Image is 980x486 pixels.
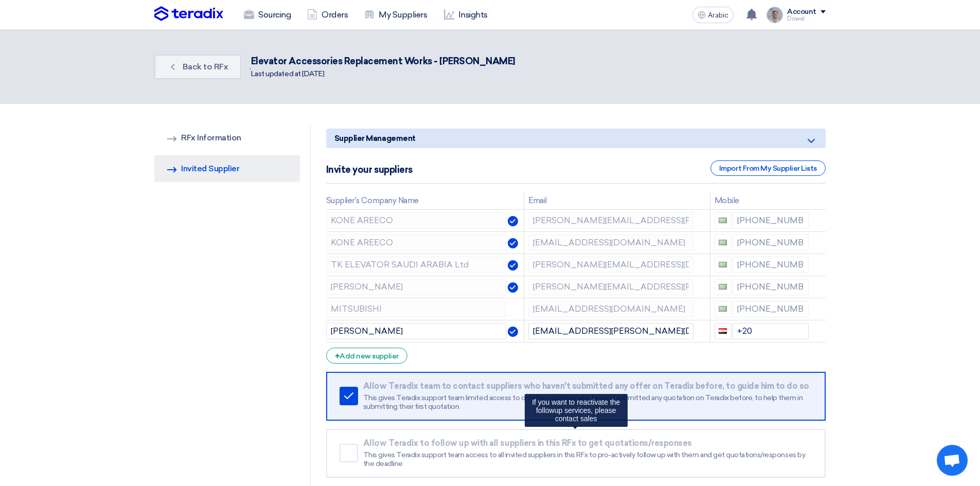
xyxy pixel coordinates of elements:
span: If you want to reactivate the followup services, please contact sales [532,398,620,423]
font: Arabic [708,11,728,20]
img: Verified Account [508,216,518,226]
input: Supplier Name [326,323,506,339]
a: My Suppliers [356,4,435,26]
input: Supplier Name [326,212,506,229]
img: Verified Account [508,282,518,293]
font: Mobile [715,196,739,205]
img: IMG_1753965247717.jpg [767,7,783,23]
font: Sourcing [258,10,291,20]
input: Email [528,301,693,317]
img: Verified Account [508,238,518,248]
font: This gives Teradix support team access to all invited suppliers in this RFx to pro-actively follo... [363,451,805,469]
input: Email [528,323,693,339]
font: Back to RFx [183,62,228,71]
img: Verified Account [508,327,518,337]
font: . [250,62,251,71]
input: Email [528,235,693,251]
div: Open chat [937,445,968,476]
font: Allow Teradix team to contact suppliers who haven't submitted any offer on Teradix before, to gui... [363,381,809,391]
font: Orders [322,10,348,20]
font: Insights [458,10,488,20]
a: Insights [436,4,496,26]
font: + [335,351,340,361]
font: Supplier Management [334,134,416,143]
button: Arabic [692,7,734,23]
input: Supplier Name [326,257,506,273]
img: Verified Account [508,260,518,271]
input: Email [528,279,693,295]
input: Email [528,212,693,229]
font: Dowel [787,15,805,22]
font: Invite your suppliers [326,164,413,175]
font: My Suppliers [379,10,427,20]
a: Sourcing [236,4,299,26]
font: Supplier's Company Name [326,196,419,205]
font: Account [787,7,816,16]
a: Back to RFx [154,55,241,79]
input: Supplier Name [326,301,506,317]
font: Invited Supplier [181,164,239,173]
img: Teradix logo [154,6,223,22]
font: Add new supplier [340,352,398,361]
input: Enter phone number [733,323,809,339]
input: Supplier Name [326,279,506,295]
font: RFx Information [181,133,241,142]
input: Email [528,257,693,273]
font: Import From My Supplier Lists [719,164,817,173]
font: Elevator Accessories Replacement Works - [PERSON_NAME] [251,56,515,67]
font: Allow Teradix to follow up with all suppliers in this RFx to get quotations/responses [363,438,692,448]
input: Supplier Name [326,235,506,251]
font: This gives Teradix support team limited access to only the suppliers who haven't submitted any qu... [363,393,803,411]
font: Email [528,196,547,205]
font: Last updated at [DATE] [251,69,324,78]
a: Orders [299,4,356,26]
